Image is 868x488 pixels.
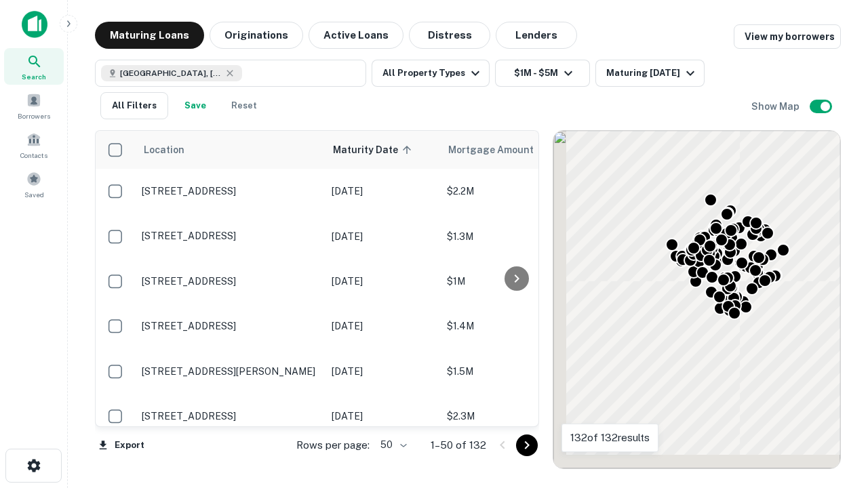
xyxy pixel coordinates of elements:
p: $1.5M [447,364,583,379]
div: Maturing [DATE] [606,65,698,81]
p: 132 of 132 results [570,430,650,446]
th: Maturity Date [325,131,440,169]
a: Borrowers [4,87,64,124]
p: $1M [447,274,583,289]
img: capitalize-icon.png [22,11,47,38]
span: Contacts [20,150,47,161]
button: Originations [210,22,303,49]
p: $1.3M [447,229,583,244]
p: [DATE] [332,364,433,379]
button: Active Loans [309,22,403,49]
button: [GEOGRAPHIC_DATA], [GEOGRAPHIC_DATA], [GEOGRAPHIC_DATA] [95,60,366,87]
button: Save your search to get updates of matches that match your search criteria. [174,92,217,119]
th: Mortgage Amount [440,131,589,169]
button: Reset [222,92,266,119]
button: $1M - $5M [495,60,590,87]
span: Borrowers [18,110,50,121]
div: 0 0 [553,131,840,468]
span: Saved [24,189,44,200]
p: [STREET_ADDRESS] [142,320,318,332]
p: [DATE] [332,319,433,333]
p: [DATE] [332,409,433,424]
a: Search [4,48,64,85]
button: Go to next page [516,434,538,456]
a: View my borrowers [734,24,841,49]
a: Saved [4,166,64,203]
p: [DATE] [332,229,433,244]
iframe: Chat Widget [800,380,868,445]
span: Maturity Date [333,142,416,158]
p: [STREET_ADDRESS] [142,185,318,197]
a: Contacts [4,127,64,163]
button: Maturing [DATE] [595,60,705,87]
p: $1.4M [447,319,583,333]
p: [DATE] [332,274,433,289]
span: Search [22,71,46,82]
button: Maturing Loans [95,22,204,49]
span: Location [143,142,184,158]
p: Rows per page: [296,437,370,453]
p: [DATE] [332,184,433,199]
p: [STREET_ADDRESS][PERSON_NAME] [142,365,318,378]
div: 50 [375,435,409,455]
p: [STREET_ADDRESS] [142,410,318,422]
p: [STREET_ADDRESS] [142,230,318,242]
button: All Property Types [372,60,490,87]
span: [GEOGRAPHIC_DATA], [GEOGRAPHIC_DATA], [GEOGRAPHIC_DATA] [120,67,222,79]
button: Distress [409,22,490,49]
p: [STREET_ADDRESS] [142,275,318,287]
button: Lenders [496,22,577,49]
button: All Filters [100,92,168,119]
th: Location [135,131,325,169]
p: 1–50 of 132 [431,437,486,453]
h6: Show Map [751,99,802,114]
p: $2.3M [447,409,583,424]
button: Export [95,435,148,455]
p: $2.2M [447,184,583,199]
span: Mortgage Amount [448,142,551,158]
